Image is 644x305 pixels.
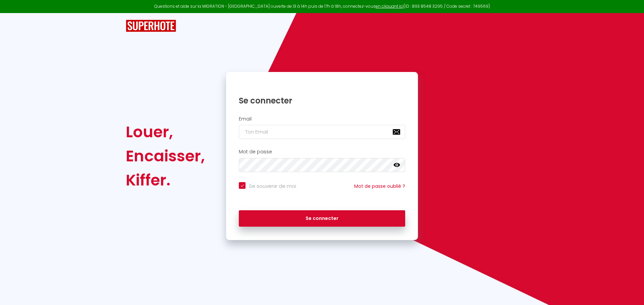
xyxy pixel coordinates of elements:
img: SuperHote logo [126,20,176,32]
h1: Se connecter [239,95,405,106]
a: en cliquant ici [376,3,404,9]
h2: Email [239,116,405,122]
input: Ton Email [239,125,405,139]
div: Encaisser, [126,144,205,168]
button: Se connecter [239,210,405,227]
div: Kiffer. [126,168,205,192]
h2: Mot de passe [239,149,405,155]
div: Louer, [126,120,205,144]
a: Mot de passe oublié ? [354,183,405,189]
